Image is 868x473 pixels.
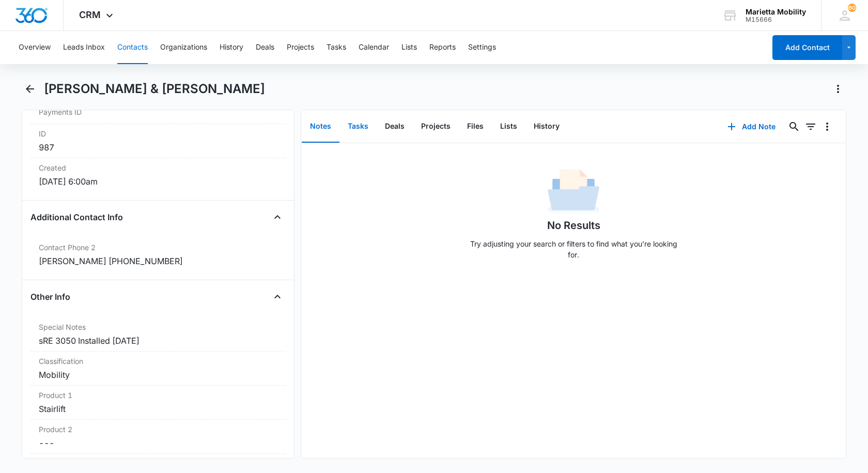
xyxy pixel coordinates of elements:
[339,111,377,143] button: Tasks
[39,141,277,154] dd: 987
[220,31,243,64] button: History
[547,218,600,233] h1: No Results
[39,390,277,401] label: Product 1
[30,352,286,386] div: ClassificationMobility
[39,437,277,449] dd: ---
[39,242,277,253] label: Contact Phone 2
[79,9,101,20] span: CRM
[269,209,286,225] button: Close
[39,424,277,435] label: Product 2
[717,114,786,139] button: Add Note
[401,31,417,64] button: Lists
[30,211,123,223] h4: Additional Contact Info
[160,31,207,64] button: Organizations
[39,369,277,381] div: Mobility
[465,238,682,260] p: Try adjusting your search or filters to find what you’re looking for.
[39,334,277,347] div: sRE 3050 Installed [DATE]
[287,31,314,64] button: Projects
[19,31,51,64] button: Overview
[802,118,819,135] button: Filters
[39,128,277,139] dt: ID
[492,111,525,143] button: Lists
[39,356,277,367] label: Classification
[819,118,835,135] button: Overflow Menu
[44,81,265,97] h1: [PERSON_NAME] & [PERSON_NAME]
[746,8,806,16] div: account name
[63,31,105,64] button: Leads Inbox
[39,106,99,117] dt: Payments ID
[786,118,802,135] button: Search...
[30,158,286,192] div: Created[DATE] 6:00am
[429,31,456,64] button: Reports
[377,111,413,143] button: Deals
[39,175,277,188] dd: [DATE] 6:00am
[830,81,846,97] button: Actions
[39,403,277,415] div: Stairlift
[772,35,842,60] button: Add Contact
[327,31,346,64] button: Tasks
[117,31,148,64] button: Contacts
[413,111,459,143] button: Projects
[256,31,274,64] button: Deals
[746,16,806,23] div: account id
[548,166,599,218] img: No Data
[848,4,856,12] span: 60
[39,162,277,173] dt: Created
[30,317,286,352] div: Special NotessRE 3050 Installed [DATE]
[848,4,856,12] div: notifications count
[30,100,286,124] div: Payments ID
[269,288,286,305] button: Close
[39,322,277,332] label: Special Notes
[22,81,38,97] button: Back
[459,111,492,143] button: Files
[359,31,389,64] button: Calendar
[30,124,286,158] div: ID987
[30,291,70,303] h4: Other Info
[468,31,496,64] button: Settings
[525,111,568,143] button: History
[30,420,286,454] div: Product 2---
[302,111,339,143] button: Notes
[39,255,277,267] div: [PERSON_NAME] [PHONE_NUMBER]
[30,386,286,420] div: Product 1Stairlift
[30,238,286,271] div: Contact Phone 2[PERSON_NAME] [PHONE_NUMBER]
